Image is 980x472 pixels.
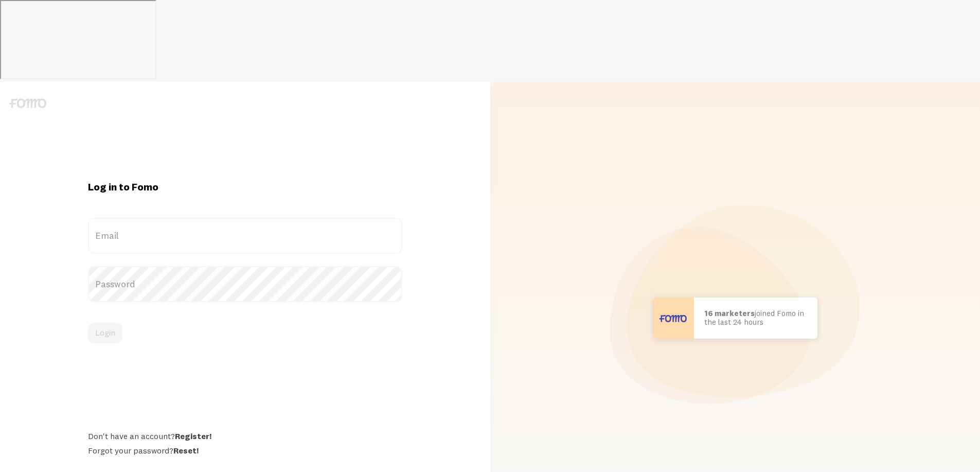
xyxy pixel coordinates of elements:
label: Email [88,218,402,254]
h1: Log in to Fomo [88,180,402,194]
a: Register! [175,431,211,441]
a: Reset! [173,445,199,456]
img: fomo-logo-gray-b99e0e8ada9f9040e2984d0d95b3b12da0074ffd48d1e5cb62ac37fc77b0b268.svg [9,98,46,108]
div: Forgot your password? [88,445,402,456]
img: User avatar [653,298,694,339]
label: Password [88,266,402,302]
p: joined Fomo in the last 24 hours [704,309,807,326]
div: Don't have an account? [88,431,402,441]
b: 16 marketers [704,308,755,318]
